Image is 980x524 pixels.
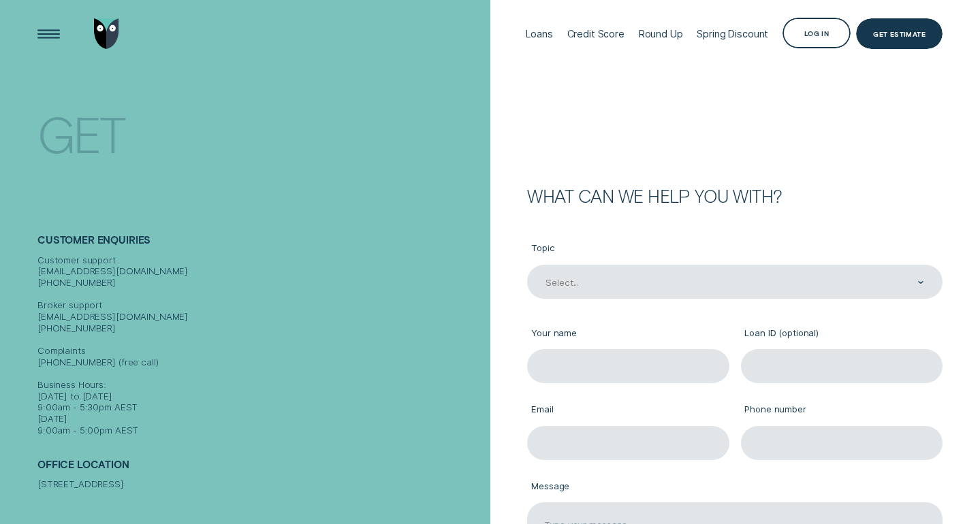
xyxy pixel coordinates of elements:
[37,478,484,490] div: [STREET_ADDRESS]
[783,18,851,48] button: Log in
[527,318,729,349] label: Your name
[526,28,552,39] div: Loans
[37,459,484,479] h2: Office Location
[741,318,943,349] label: Loan ID (optional)
[527,187,943,204] h2: What can we help you with?
[741,395,943,426] label: Phone number
[546,276,579,288] div: Select...
[527,233,943,265] label: Topic
[856,18,943,49] a: Get Estimate
[527,472,943,503] label: Message
[37,93,484,187] h1: Get In Touch
[639,28,683,39] div: Round Up
[697,28,768,39] div: Spring Discount
[567,28,625,39] div: Credit Score
[37,255,484,436] div: Customer support [EMAIL_ADDRESS][DOMAIN_NAME] [PHONE_NUMBER] Broker support [EMAIL_ADDRESS][DOMAI...
[527,395,729,426] label: Email
[37,109,125,157] div: Get
[94,18,119,49] img: Wisr
[37,234,484,255] h2: Customer Enquiries
[33,18,64,49] button: Open Menu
